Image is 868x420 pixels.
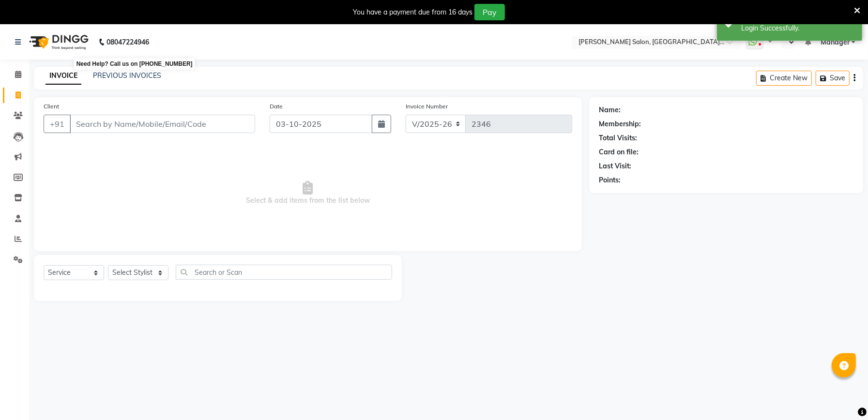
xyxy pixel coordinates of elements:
[44,115,71,133] button: +91
[756,71,812,86] button: Create New
[44,145,572,241] span: Select & add items from the list below
[176,265,392,280] input: Search or Scan
[44,102,59,111] label: Client
[353,7,472,17] div: You have a payment due from 16 days
[270,102,283,111] label: Date
[821,37,850,47] span: Manager
[599,119,641,129] div: Membership:
[599,147,639,157] div: Card on file:
[70,115,255,133] input: Search by Name/Mobile/Email/Code
[599,161,631,171] div: Last Visit:
[599,133,637,143] div: Total Visits:
[599,175,621,185] div: Points:
[474,4,505,20] button: Pay
[406,102,448,111] label: Invoice Number
[816,71,850,86] button: Save
[93,71,161,80] a: PREVIOUS INVOICES
[741,23,855,33] div: Login Successfully.
[46,67,81,85] a: INVOICE
[599,105,621,115] div: Name:
[107,29,149,56] b: 08047224946
[25,29,91,56] img: logo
